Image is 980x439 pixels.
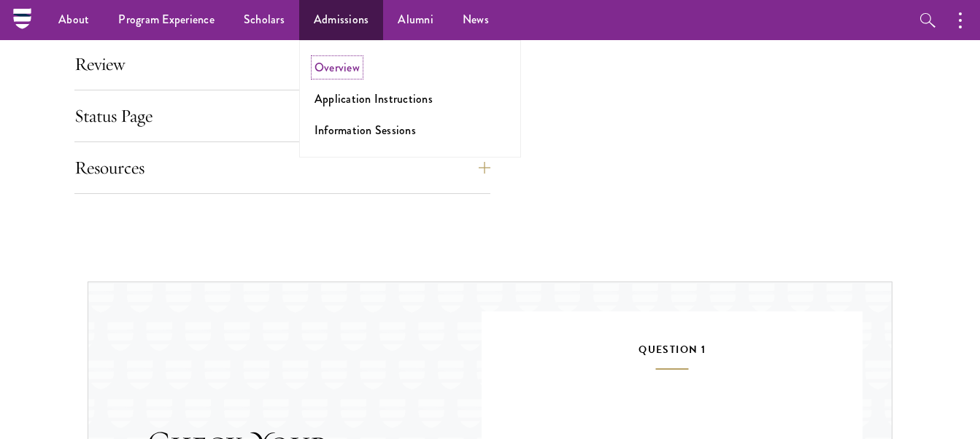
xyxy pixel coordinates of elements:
h5: Question 1 [525,341,819,370]
a: Application Instructions [315,90,433,107]
button: Status Page [74,98,490,133]
a: Information Sessions [315,122,416,139]
a: Overview [315,59,360,76]
button: Review [74,47,490,82]
button: Resources [74,150,490,185]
